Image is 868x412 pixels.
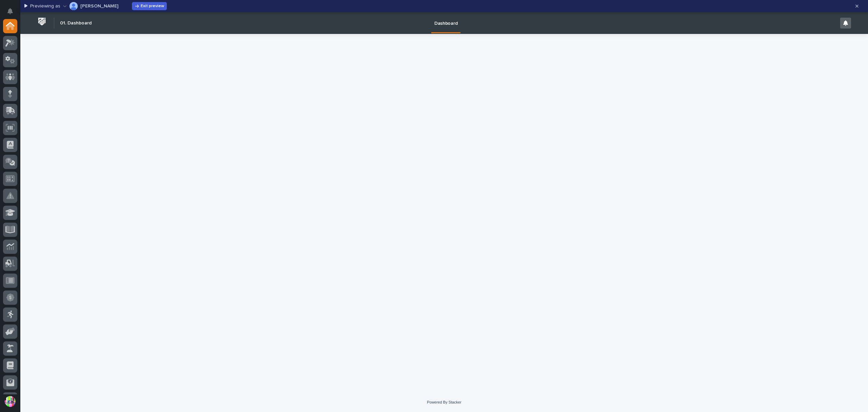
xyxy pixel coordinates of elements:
a: Powered By Stacker [427,400,461,404]
h2: 01. Dashboard [60,20,92,26]
span: Exit preview [141,4,164,8]
button: Notifications [3,4,17,18]
div: Notifications [8,8,17,19]
p: Previewing as [30,3,60,9]
p: Dashboard [434,12,457,26]
a: Dashboard [431,12,460,32]
button: Exit preview [132,2,167,10]
p: [PERSON_NAME] [80,4,118,8]
button: Spenser Yoder[PERSON_NAME] [63,1,118,12]
button: users-avatar [3,394,17,409]
img: Spenser Yoder [70,2,78,10]
img: Workspace Logo [36,15,48,28]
